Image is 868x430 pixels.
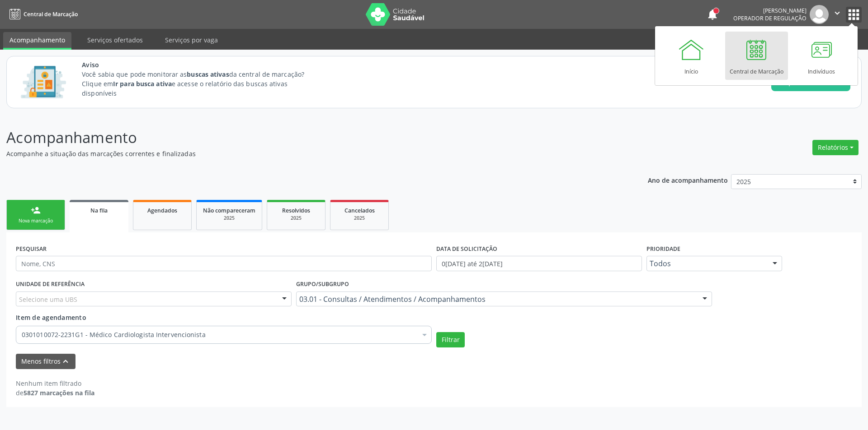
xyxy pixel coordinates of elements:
div: person_add [31,205,41,215]
a: Serviços por vaga [159,32,224,48]
label: Grupo/Subgrupo [296,277,349,291]
button: notifications [706,8,719,21]
span: Não compareceram [203,207,255,214]
span: Cancelados [344,207,375,214]
img: Imagem de CalloutCard [18,62,69,102]
div: 2025 [337,215,382,222]
a: Central de Marcação [725,32,788,80]
span: Na fila [90,207,108,214]
a: Serviços ofertados [81,32,149,48]
p: Você sabia que pode monitorar as da central de marcação? Clique em e acesse o relatório das busca... [82,69,321,98]
span: 0301010072-2231G1 - Médico Cardiologista Intervencionista [22,330,417,339]
p: Ano de acompanhamento [648,174,728,185]
div: de [16,388,94,398]
a: Central de Marcação [6,7,78,22]
span: Aviso [82,60,321,69]
span: Agendados [147,207,177,214]
button: Filtrar [436,332,465,347]
button:  [829,5,846,24]
div: 2025 [203,215,255,222]
div: Nenhum item filtrado [16,379,94,388]
div: [PERSON_NAME] [733,7,807,14]
span: Todos [650,259,764,268]
label: DATA DE SOLICITAÇÃO [436,242,497,256]
strong: buscas ativas [187,70,229,79]
button: Relatórios [812,140,859,155]
span: 03.01 - Consultas / Atendimentos / Acompanhamentos [299,295,693,304]
span: Central de Marcação [24,10,78,18]
img: img [810,5,829,24]
strong: Ir para busca ativa [113,79,172,88]
p: Acompanhe a situação das marcações correntes e finalizadas [6,149,605,158]
span: Operador de regulação [733,14,807,22]
span: Selecione uma UBS [19,295,77,304]
button: apps [846,7,862,23]
a: Início [660,32,723,80]
label: Prioridade [646,242,680,256]
button: Menos filtroskeyboard_arrow_up [16,354,75,370]
p: Acompanhamento [6,126,605,149]
div: Nova marcação [13,217,58,224]
i:  [832,8,842,18]
label: UNIDADE DE REFERÊNCIA [16,277,85,291]
i: keyboard_arrow_up [61,356,71,366]
span: Item de agendamento [16,313,86,322]
strong: 5827 marcações na fila [24,388,94,397]
div: 2025 [274,215,319,222]
a: Indivíduos [790,32,853,80]
span: Resolvidos [282,207,310,214]
label: PESQUISAR [16,242,47,256]
a: Acompanhamento [3,32,71,50]
input: Selecione um intervalo [436,256,642,271]
input: Nome, CNS [16,256,432,271]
